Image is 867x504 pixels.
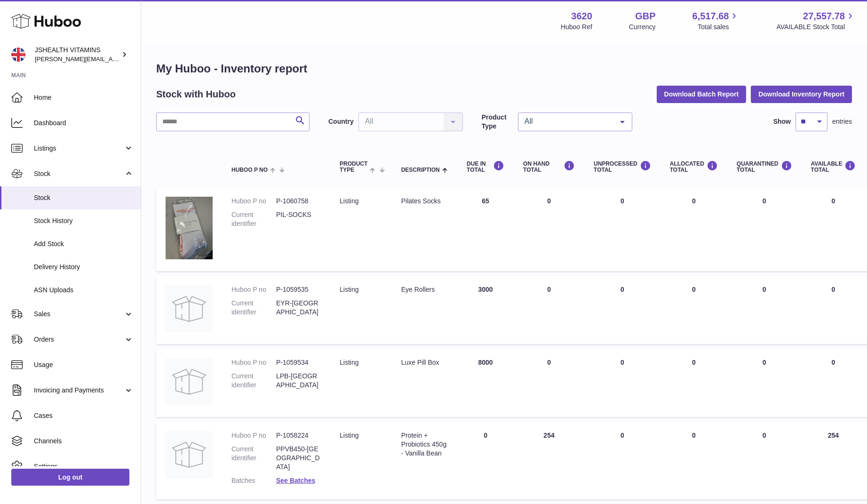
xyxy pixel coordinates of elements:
label: Product Type [482,113,513,131]
span: Stock History [34,216,134,225]
span: Stock [34,193,134,202]
dt: Current identifier [231,299,276,317]
td: 0 [660,422,727,499]
dt: Huboo P no [231,431,276,440]
span: Total sales [698,23,740,32]
strong: GBP [635,10,655,23]
dt: Huboo P no [231,358,276,367]
span: Home [34,93,134,102]
span: Orders [34,335,124,344]
span: Dashboard [34,119,134,128]
td: 0 [584,422,660,499]
dd: EYR-[GEOGRAPHIC_DATA] [276,299,321,317]
label: Country [328,117,354,126]
div: Protein + Probiotics 450g - Vanilla Bean [401,431,448,458]
span: listing [340,286,358,293]
dt: Huboo P no [231,197,276,206]
a: 6,517.68 Total sales [692,10,740,32]
a: See Batches [276,477,315,484]
strong: 3620 [571,10,592,23]
td: 0 [660,276,727,344]
dd: P-1060758 [276,197,321,206]
div: JSHEALTH VITAMINS [35,46,119,64]
td: 254 [514,422,584,499]
span: Invoicing and Payments [34,386,124,395]
td: 254 [802,422,866,499]
span: 27,557.78 [803,10,845,23]
div: Eye Rollers [401,285,448,294]
span: listing [340,359,358,366]
img: francesca@jshealthvitamins.com [11,48,25,62]
span: 0 [763,359,766,366]
span: listing [340,197,358,205]
span: listing [340,432,358,439]
td: 0 [802,276,866,344]
span: 6,517.68 [692,10,729,23]
td: 65 [457,187,514,271]
dd: PIL-SOCKS [276,210,321,228]
dt: Huboo P no [231,285,276,294]
span: Description [401,167,440,173]
button: Download Batch Report [657,86,747,103]
dd: PPVB450-[GEOGRAPHIC_DATA] [276,445,321,472]
span: entries [832,117,852,126]
span: Huboo P no [231,167,268,173]
div: AVAILABLE Total [811,160,856,173]
td: 0 [660,187,727,271]
div: ALLOCATED Total [670,160,718,173]
span: Cases [34,411,134,420]
div: Huboo Ref [561,23,592,32]
td: 0 [584,349,660,417]
span: Listings [34,144,124,153]
td: 8000 [457,349,514,417]
span: Settings [34,462,134,471]
img: product image [166,431,213,478]
td: 0 [802,187,866,271]
span: 0 [763,197,766,205]
img: product image [166,285,213,332]
dt: Current identifier [231,210,276,228]
td: 0 [802,349,866,417]
span: AVAILABLE Stock Total [776,23,856,32]
h1: My Huboo - Inventory report [156,61,852,76]
td: 0 [584,276,660,344]
div: DUE IN TOTAL [467,160,504,173]
td: 0 [584,187,660,271]
div: Pilates Socks [401,197,448,206]
span: Sales [34,310,124,319]
td: 0 [457,422,514,499]
span: Usage [34,360,134,369]
span: Stock [34,169,124,178]
td: 0 [660,349,727,417]
img: product image [166,358,213,405]
h2: Stock with Huboo [156,88,236,101]
span: 0 [763,432,766,439]
dd: P-1059535 [276,285,321,294]
dt: Current identifier [231,445,276,472]
span: 0 [763,286,766,293]
label: Show [773,117,791,126]
dt: Current identifier [231,372,276,390]
div: UNPROCESSED Total [594,160,651,173]
dd: P-1058224 [276,431,321,440]
span: [PERSON_NAME][EMAIL_ADDRESS][DOMAIN_NAME] [35,55,189,63]
td: 0 [514,349,584,417]
dd: P-1059534 [276,358,321,367]
div: ON HAND Total [523,160,575,173]
dt: Batches [231,476,276,485]
a: 27,557.78 AVAILABLE Stock Total [776,10,856,32]
td: 0 [514,187,584,271]
span: Delivery History [34,263,134,272]
td: 0 [514,276,584,344]
span: All [522,117,613,126]
td: 3000 [457,276,514,344]
span: Add Stock [34,240,134,248]
div: QUARANTINED Total [737,160,792,173]
span: Channels [34,437,134,446]
div: Luxe Pill Box [401,358,448,367]
div: Currency [629,23,656,32]
a: Log out [11,469,129,486]
button: Download Inventory Report [751,86,852,103]
dd: LPB-[GEOGRAPHIC_DATA] [276,372,321,390]
span: ASN Uploads [34,286,134,295]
